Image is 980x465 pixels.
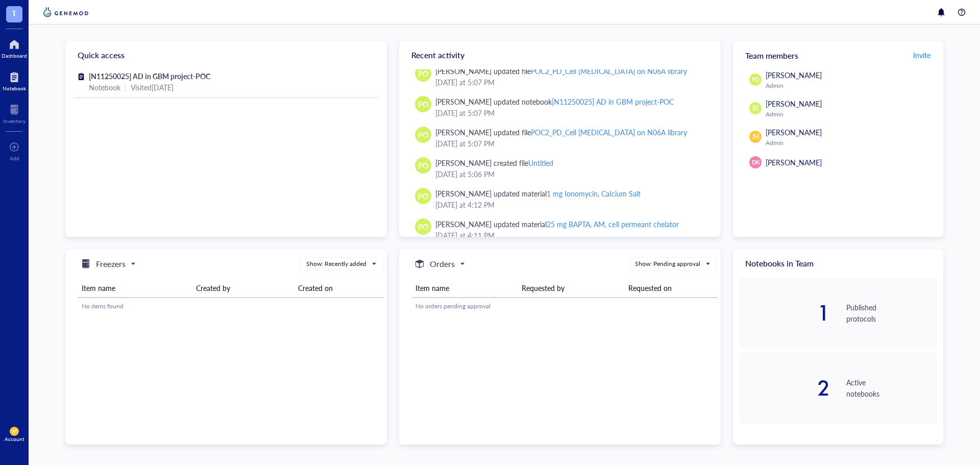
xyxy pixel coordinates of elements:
div: Published protocols [846,302,937,324]
div: [PERSON_NAME] updated file [435,127,687,138]
div: [DATE] at 5:06 PM [435,168,704,180]
span: PO [751,76,759,84]
div: [PERSON_NAME] updated material [435,218,679,230]
span: DK [751,158,759,167]
div: [PERSON_NAME] created file [435,157,553,168]
div: Admin [766,139,933,147]
div: Visited [DATE] [131,82,174,93]
a: PO[PERSON_NAME] updated filePOC2_PD_Cell [MEDICAL_DATA] on N06A library[DATE] at 5:07 PM [407,61,713,92]
span: Invite [913,50,930,60]
a: Notebook [3,69,26,91]
div: 1 mg Ionomycin, Calcium Salt [547,188,640,199]
div: | [125,82,127,93]
div: Admin [766,82,933,90]
div: Show: Pending approval [635,259,700,268]
div: [DATE] at 5:07 PM [435,107,704,118]
h5: Orders [430,258,455,270]
span: [PERSON_NAME] [766,70,822,80]
div: [PERSON_NAME] updated notebook [435,96,674,107]
div: Untitled [528,158,553,168]
div: 25 mg BAPTA, AM, cell permeant chelator [547,219,678,229]
span: [PERSON_NAME] [766,99,822,109]
a: PO[PERSON_NAME] updated notebook[N11250025] AD in GBM project-POC[DATE] at 5:07 PM [407,92,713,123]
button: Invite [913,47,931,63]
div: [DATE] at 5:07 PM [435,138,704,149]
div: 1 [739,303,830,323]
th: Requested by [518,279,624,298]
th: Created by [192,279,294,298]
div: [DATE] at 4:12 PM [435,199,704,210]
th: Item name [78,279,192,298]
div: Notebook [89,82,120,93]
th: Item name [411,279,518,298]
span: PO [418,99,428,110]
div: Active notebooks [846,377,937,399]
a: PO[PERSON_NAME] updated filePOC2_PD_Cell [MEDICAL_DATA] on N06A library[DATE] at 5:07 PM [407,123,713,153]
h5: Freezers [96,258,126,270]
th: Created on [294,279,384,298]
div: [DATE] at 5:07 PM [435,77,704,88]
img: genemod-logo [41,6,91,18]
div: Quick access [65,41,387,69]
div: Recent activity [399,41,721,69]
a: Inventory [3,102,26,124]
a: PO[PERSON_NAME] updated material1 mg Ionomycin, Calcium Salt[DATE] at 4:12 PM [407,184,713,214]
div: Account [5,436,24,442]
span: SL [752,104,759,113]
div: POC2_PD_Cell [MEDICAL_DATA] on N06A library [531,127,687,137]
a: Dashboard [2,36,27,59]
div: No items found [82,302,380,311]
div: No orders pending approval [415,302,714,311]
div: [N11250025] AD in GBM project-POC [552,96,673,107]
span: T [12,7,17,19]
span: JH [12,429,17,434]
div: Admin [766,110,933,118]
div: [PERSON_NAME] updated file [435,65,687,77]
div: POC2_PD_Cell [MEDICAL_DATA] on N06A library [531,66,687,76]
span: PO [418,190,428,202]
span: [PERSON_NAME] [766,157,822,167]
div: Inventory [3,118,26,124]
div: Add [10,155,19,161]
div: 2 [739,378,830,398]
div: Show: Recently added [306,259,366,268]
a: PO[PERSON_NAME] created fileUntitled[DATE] at 5:06 PM [407,153,713,184]
div: Dashboard [2,53,27,59]
div: Team members [733,41,943,69]
span: [PERSON_NAME] [766,127,822,137]
th: Requested on [624,279,718,298]
div: Notebooks in Team [733,249,943,278]
a: PO[PERSON_NAME] updated material25 mg BAPTA, AM, cell permeant chelator[DATE] at 4:11 PM [407,214,713,245]
div: [PERSON_NAME] updated material [435,188,641,199]
div: Notebook [3,85,26,91]
span: [N11250025] AD in GBM project-POC [89,71,210,81]
span: PO [418,160,428,171]
span: PO [418,129,428,140]
span: PO [418,68,428,79]
span: JH [752,132,759,141]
